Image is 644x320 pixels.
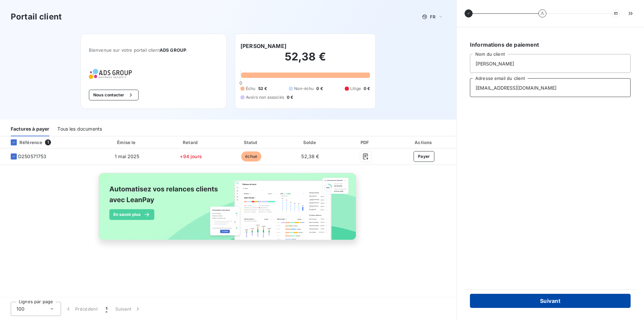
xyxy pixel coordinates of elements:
[160,47,186,53] span: ADS GROUP
[393,139,455,146] div: Actions
[470,41,631,49] h6: Informations de paiement
[294,86,314,92] span: Non-échu
[11,122,49,136] div: Factures à payer
[61,302,102,316] button: Précédent
[240,42,286,50] h6: [PERSON_NAME]
[350,86,361,92] span: Litige
[16,306,24,312] span: 100
[470,54,631,73] input: placeholder
[241,151,261,162] span: échue
[341,139,390,146] div: PDF
[316,86,323,92] span: 0 €
[89,69,132,79] img: Company logo
[95,139,159,146] div: Émise le
[57,122,102,136] div: Tous les documents
[45,139,51,145] span: 1
[5,139,42,145] div: Référence
[246,86,256,92] span: Échu
[11,11,62,23] h3: Portail client
[93,169,364,252] img: banner
[240,50,370,70] h2: 52,38 €
[89,47,218,53] span: Bienvenue sur votre portail client .
[239,80,242,86] span: 0
[258,86,267,92] span: 52 €
[115,153,140,159] span: 1 mai 2025
[287,94,293,100] span: 0 €
[162,139,220,146] div: Retard
[89,90,139,100] button: Nous contacter
[102,302,111,316] button: 1
[246,94,284,100] span: Avoirs non associés
[106,306,107,312] span: 1
[111,302,145,316] button: Suivant
[180,153,202,159] span: +94 jours
[282,139,338,146] div: Solde
[470,294,631,308] button: Suivant
[364,86,370,92] span: 0 €
[430,14,435,19] span: FR
[18,153,47,160] span: D250571753
[301,153,319,159] span: 52,38 €
[414,151,434,162] button: Payer
[470,78,631,97] input: placeholder
[223,139,280,146] div: Statut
